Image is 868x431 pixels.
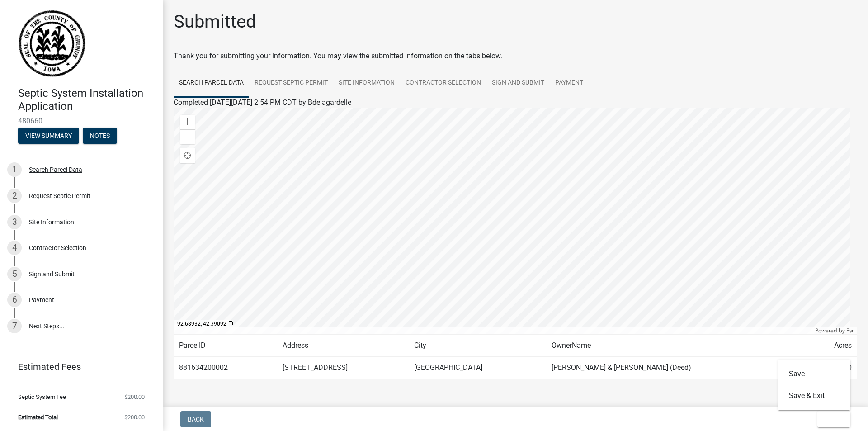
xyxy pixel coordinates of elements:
a: Esri [846,327,855,334]
div: 1 [7,162,22,177]
a: Site Information [333,69,400,98]
td: OwnerName [546,335,807,357]
div: Thank you for submitting your information. You may view the submitted information on the tabs below. [174,51,857,62]
div: 6 [7,293,22,307]
button: Exit [817,411,850,427]
span: Exit [825,416,838,423]
td: Acres [807,335,857,357]
wm-modal-confirm: Notes [83,133,117,140]
a: Sign and Submit [486,69,550,98]
span: Back [188,416,204,423]
div: Site Information [29,219,74,225]
a: Estimated Fees [7,358,148,376]
h4: Septic System Installation Application [18,87,156,113]
a: Search Parcel Data [174,69,249,98]
td: [STREET_ADDRESS] [277,357,409,379]
span: $200.00 [124,394,145,400]
div: Find my location [180,148,195,163]
wm-modal-confirm: Summary [18,133,79,140]
a: Request Septic Permit [249,69,333,98]
a: Payment [550,69,589,98]
span: Estimated Total [18,414,58,420]
td: 6.540 [807,357,857,379]
h1: Submitted [174,11,256,33]
button: Back [180,411,211,427]
button: Notes [83,128,117,144]
div: Zoom out [180,129,195,144]
a: Contractor Selection [400,69,486,98]
button: Save & Exit [778,385,850,407]
button: Save [778,363,850,385]
span: 480660 [18,117,145,125]
td: ParcelID [174,335,277,357]
div: Zoom in [180,115,195,129]
td: [GEOGRAPHIC_DATA] [409,357,546,379]
div: 5 [7,267,22,281]
div: Request Septic Permit [29,193,90,199]
div: 4 [7,241,22,255]
div: 2 [7,189,22,203]
div: 7 [7,319,22,333]
img: Grundy County, Iowa [18,9,86,77]
span: $200.00 [124,414,145,420]
td: [PERSON_NAME] & [PERSON_NAME] (Deed) [546,357,807,379]
div: Sign and Submit [29,271,75,277]
div: Exit [778,360,850,410]
div: Search Parcel Data [29,166,82,173]
td: Address [277,335,409,357]
div: Payment [29,297,54,303]
div: Contractor Selection [29,245,86,251]
span: Septic System Fee [18,394,66,400]
td: 881634200002 [174,357,277,379]
div: Powered by [813,327,857,334]
span: Completed [DATE][DATE] 2:54 PM CDT by Bdelagardelle [174,98,351,107]
td: City [409,335,546,357]
div: 3 [7,215,22,229]
button: View Summary [18,128,79,144]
